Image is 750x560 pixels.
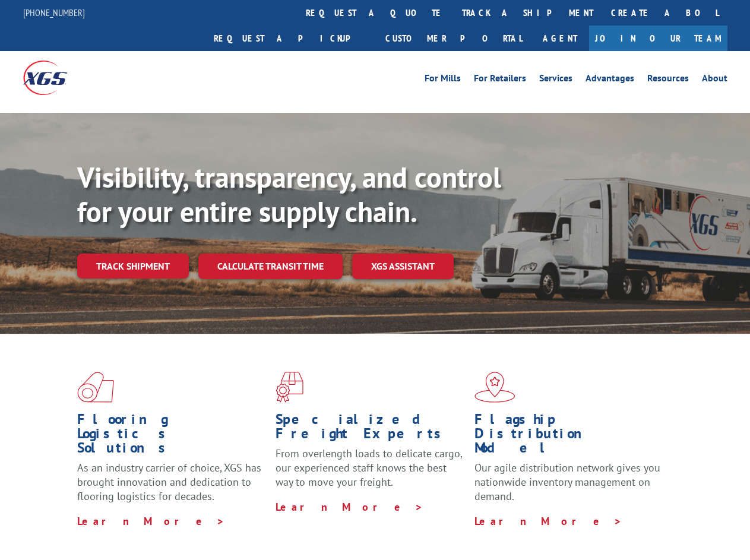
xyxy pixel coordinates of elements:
[276,447,465,499] p: From overlength loads to delicate cargo, our experienced staff knows the best way to move your fr...
[77,372,114,403] img: xgs-icon-total-supply-chain-intelligence-red
[702,74,727,87] a: About
[474,412,664,461] h1: Flagship Distribution Model
[474,372,515,403] img: xgs-icon-flagship-distribution-model-red
[539,74,572,87] a: Services
[23,7,85,18] a: [PHONE_NUMBER]
[77,461,261,503] span: As an industry carrier of choice, XGS has brought innovation and dedication to flooring logistics...
[198,254,343,279] a: Calculate transit time
[77,159,501,230] b: Visibility, transparency, and control for your entire supply chain.
[531,26,589,51] a: Agent
[276,412,465,447] h1: Specialized Freight Experts
[77,514,225,528] a: Learn More >
[647,74,689,87] a: Resources
[474,461,660,503] span: Our agile distribution network gives you nationwide inventory management on demand.
[589,26,727,51] a: Join Our Team
[276,500,423,514] a: Learn More >
[425,74,461,87] a: For Mills
[474,514,622,528] a: Learn More >
[77,412,267,461] h1: Flooring Logistics Solutions
[77,254,189,279] a: Track shipment
[276,372,303,403] img: xgs-icon-focused-on-flooring-red
[474,74,526,87] a: For Retailers
[376,26,531,51] a: Customer Portal
[352,254,454,279] a: XGS ASSISTANT
[586,74,634,87] a: Advantages
[205,26,376,51] a: Request a pickup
